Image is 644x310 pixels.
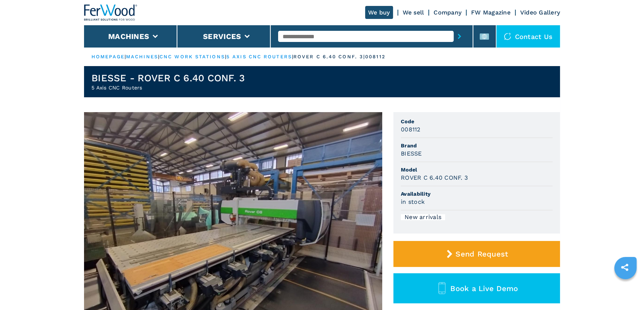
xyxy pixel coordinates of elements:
a: sharethis [615,258,634,277]
span: | [158,54,160,59]
span: Brand [401,142,553,149]
div: Contact us [496,25,560,48]
img: Contact us [504,33,511,40]
button: Book a Live Demo [393,273,560,303]
h3: BIESSE [401,149,422,158]
span: | [225,54,226,59]
h3: ROVER C 6.40 CONF. 3 [401,173,468,182]
h3: 008112 [401,125,421,134]
h2: 5 Axis CNC Routers [91,84,245,91]
h3: in stock [401,198,425,206]
a: Video Gallery [520,9,560,16]
span: Model [401,166,553,173]
span: Book a Live Demo [450,284,518,293]
h1: BIESSE - ROVER C 6.40 CONF. 3 [91,72,245,84]
span: | [125,54,126,59]
span: Send Request [455,249,508,258]
button: Send Request [393,241,560,267]
button: submit-button [454,28,465,45]
p: 008112 [365,53,386,60]
span: Code [401,118,553,125]
a: 5 axis cnc routers [226,54,292,59]
p: rover c 6.40 conf. 3 | [293,53,365,60]
a: Company [434,9,461,16]
a: HOMEPAGE [91,54,125,59]
a: We sell [403,9,424,16]
a: FW Magazine [471,9,511,16]
img: Ferwood [84,4,138,21]
iframe: Chat [612,277,638,304]
a: machines [126,54,158,59]
button: Machines [108,32,149,41]
span: Availability [401,190,553,198]
a: cnc work stations [160,54,225,59]
span: | [292,54,293,59]
div: New arrivals [401,214,445,220]
a: We buy [365,6,393,19]
button: Services [203,32,241,41]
